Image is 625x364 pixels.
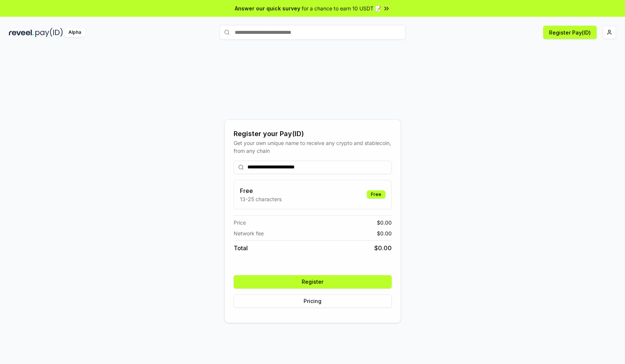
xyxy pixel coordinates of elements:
span: Price [234,219,246,226]
span: Network fee [234,229,264,237]
img: pay_id [35,28,63,37]
div: Alpha [64,28,85,37]
span: Total [234,244,248,252]
span: Answer our quick survey [235,4,300,12]
span: $ 0.00 [374,244,392,252]
button: Register Pay(ID) [543,26,597,39]
div: Register your Pay(ID) [234,129,392,139]
img: reveel_dark [9,28,34,37]
div: Free [367,190,385,199]
h3: Free [240,186,282,195]
button: Pricing [234,294,392,308]
div: Get your own unique name to receive any crypto and stablecoin, from any chain [234,139,392,155]
span: $ 0.00 [377,219,392,226]
p: 13-25 characters [240,195,282,203]
span: for a chance to earn 10 USDT 📝 [302,4,381,12]
span: $ 0.00 [377,229,392,237]
button: Register [234,275,392,289]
